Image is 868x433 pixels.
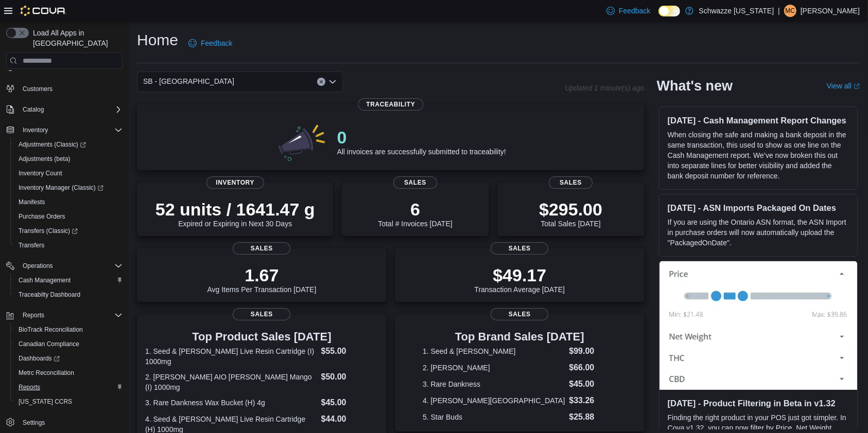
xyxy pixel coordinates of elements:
p: | [778,5,780,17]
button: Purchase Orders [10,209,127,224]
a: Adjustments (Classic) [14,138,90,151]
span: Traceabilty Dashboard [14,288,123,301]
div: Transaction Average [DATE] [474,265,565,294]
span: Load All Apps in [GEOGRAPHIC_DATA] [29,28,123,48]
a: Settings [19,417,49,429]
a: Feedback [184,33,236,53]
img: 0 [275,121,329,162]
a: Purchase Orders [14,210,70,223]
dt: 4. [PERSON_NAME][GEOGRAPHIC_DATA] [423,395,565,406]
a: Reports [14,381,44,393]
dt: 1. Seed & [PERSON_NAME] [423,346,565,356]
span: Purchase Orders [14,210,123,223]
button: Transfers [10,238,127,252]
span: Canadian Compliance [14,338,123,350]
a: Dashboards [14,352,64,365]
span: Reports [23,311,44,319]
button: BioTrack Reconciliation [10,322,127,337]
button: Metrc Reconciliation [10,366,127,380]
h1: Home [137,30,178,50]
span: Operations [19,260,123,272]
a: Inventory Manager (Classic) [10,181,127,195]
dd: $55.00 [321,345,378,357]
span: Traceability [358,98,423,111]
a: View allExternal link [827,82,860,90]
span: Transfers (Classic) [19,227,78,235]
span: Sales [491,242,548,255]
button: Inventory [2,123,127,137]
span: MC [786,5,795,17]
button: Customers [2,81,127,96]
p: 52 units / 1641.47 g [155,199,315,220]
h3: [DATE] - Product Filtering in Beta in v1.32 [668,398,849,408]
span: Dashboards [14,352,123,365]
span: Dashboards [19,354,60,363]
button: [US_STATE] CCRS [10,394,127,409]
span: Adjustments (beta) [14,153,123,165]
a: Dashboards [10,351,127,366]
button: Reports [2,308,127,322]
dt: 3. Rare Dankness Wax Bucket (H) 4g [145,398,317,408]
span: Cash Management [19,276,71,284]
a: Traceabilty Dashboard [14,288,84,301]
span: Adjustments (Classic) [19,140,86,149]
p: $49.17 [474,265,565,285]
button: Open list of options [328,78,337,86]
p: $295.00 [539,199,602,220]
a: Inventory Manager (Classic) [14,182,108,194]
button: Reports [19,309,48,321]
span: Transfers (Classic) [14,225,123,237]
a: Metrc Reconciliation [14,367,78,379]
a: Customers [19,83,57,95]
button: Catalog [19,103,48,116]
dd: $45.00 [569,378,616,390]
p: Updated 1 minute(s) ago [565,84,645,92]
span: Adjustments (beta) [19,155,71,163]
dt: 1. Seed & [PERSON_NAME] Live Resin Cartridge (I) 1000mg [145,346,317,367]
span: BioTrack Reconciliation [14,323,123,336]
button: Inventory Count [10,166,127,181]
a: Transfers (Classic) [14,225,82,237]
span: Operations [23,262,53,270]
div: Expired or Expiring in Next 30 Days [155,199,315,228]
span: Inventory Count [19,169,62,177]
svg: External link [854,83,860,89]
div: All invoices are successfully submitted to traceability! [337,127,506,156]
a: Adjustments (Classic) [10,137,127,152]
button: Manifests [10,195,127,209]
div: Michael Cornelius [784,5,796,17]
span: Sales [233,308,290,320]
span: Catalog [23,105,44,114]
dt: 3. Rare Dankness [423,379,565,389]
p: 0 [337,127,506,148]
button: Cash Management [10,273,127,287]
p: 6 [378,199,452,220]
div: Total Sales [DATE] [539,199,602,228]
p: When closing the safe and making a bank deposit in the same transaction, this used to show as one... [668,130,849,181]
span: Settings [19,416,123,429]
button: Operations [2,259,127,273]
button: Operations [19,260,57,272]
span: Canadian Compliance [19,340,79,348]
span: Sales [549,176,593,189]
button: Clear input [317,78,325,86]
span: Catalog [19,103,123,116]
span: Transfers [14,239,123,251]
p: [PERSON_NAME] [801,5,860,17]
img: Cova [21,6,66,16]
span: Inventory Manager (Classic) [19,184,103,192]
span: Settings [23,419,45,427]
a: Transfers [14,239,48,251]
button: Settings [2,415,127,430]
span: Customers [19,82,123,95]
input: Dark Mode [658,6,680,16]
span: Manifests [19,198,45,206]
span: Metrc Reconciliation [14,367,123,379]
span: Reports [19,309,123,321]
a: Cash Management [14,274,75,286]
dd: $50.00 [321,371,378,383]
p: Schwazze [US_STATE] [699,5,774,17]
span: Reports [14,381,123,393]
p: If you are using the Ontario ASN format, the ASN Import in purchase orders will now automatically... [668,217,849,248]
span: Sales [233,242,290,255]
